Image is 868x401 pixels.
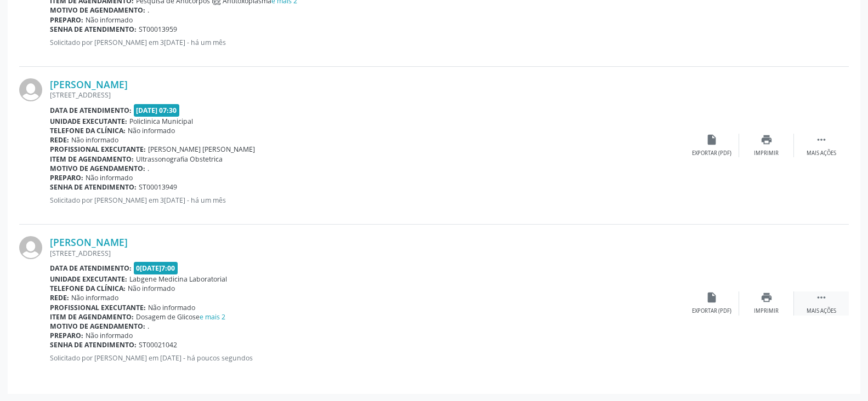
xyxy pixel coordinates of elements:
i:  [815,291,827,303]
b: Item de agendamento: [50,154,134,164]
b: Profissional executante: [50,303,146,312]
a: [PERSON_NAME] [50,236,128,248]
b: Unidade executante: [50,117,127,126]
i: print [761,291,773,303]
div: [STREET_ADDRESS] [50,249,684,258]
i:  [815,134,827,146]
div: Imprimir [754,307,779,315]
b: Telefone da clínica: [50,284,126,293]
span: Ultrassonografia Obstetrica [136,154,223,164]
span: Dosagem de Glicose [136,312,225,322]
div: Exportar (PDF) [692,307,731,315]
span: Não informado [86,331,133,340]
div: Mais ações [807,150,836,157]
span: Labgene Medicina Laboratorial [129,274,227,284]
b: Unidade executante: [50,274,127,284]
div: Imprimir [754,150,779,157]
span: ST00013959 [139,25,177,34]
b: Item de agendamento: [50,312,134,322]
b: Motivo de agendamento: [50,164,145,173]
span: Não informado [148,303,195,312]
a: [PERSON_NAME] [50,78,128,90]
span: . [147,5,149,15]
span: ST00013949 [139,182,177,192]
span: Não informado [86,15,133,25]
span: 0[DATE]7:00 [134,262,178,274]
span: Não informado [71,135,118,145]
i: insert_drive_file [706,134,718,146]
b: Senha de atendimento: [50,340,137,350]
span: Não informado [86,173,133,182]
img: img [19,236,42,259]
span: . [147,322,149,331]
span: Não informado [128,284,175,293]
b: Rede: [50,135,69,145]
p: Solicitado por [PERSON_NAME] em 3[DATE] - há um mês [50,196,684,205]
b: Preparo: [50,173,83,182]
b: Preparo: [50,331,83,340]
div: [STREET_ADDRESS] [50,90,684,100]
b: Telefone da clínica: [50,126,126,135]
b: Rede: [50,293,69,302]
b: Data de atendimento: [50,263,132,273]
span: [PERSON_NAME] [PERSON_NAME] [148,145,255,154]
b: Senha de atendimento: [50,182,137,192]
b: Profissional executante: [50,145,146,154]
i: insert_drive_file [706,291,718,303]
div: Mais ações [807,307,836,315]
b: Preparo: [50,15,83,25]
div: Exportar (PDF) [692,150,731,157]
b: Data de atendimento: [50,106,132,115]
i: print [761,134,773,146]
b: Senha de atendimento: [50,25,137,34]
p: Solicitado por [PERSON_NAME] em 3[DATE] - há um mês [50,38,684,47]
span: Não informado [128,126,175,135]
p: Solicitado por [PERSON_NAME] em [DATE] - há poucos segundos [50,353,684,363]
span: Policlinica Municipal [129,117,193,126]
span: . [147,164,149,173]
span: [DATE] 07:30 [134,104,180,117]
b: Motivo de agendamento: [50,322,145,331]
span: Não informado [71,293,118,302]
img: img [19,78,42,101]
a: e mais 2 [200,312,225,322]
b: Motivo de agendamento: [50,5,145,15]
span: ST00021042 [139,340,177,350]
